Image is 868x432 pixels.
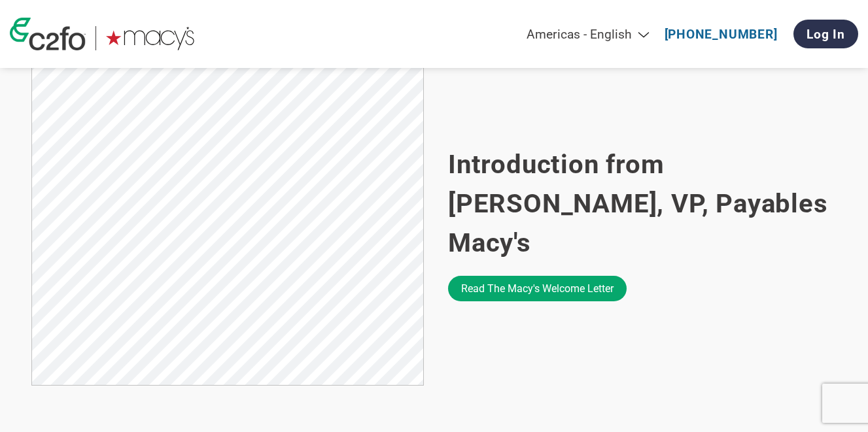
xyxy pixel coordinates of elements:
img: c2fo logo [10,18,86,50]
h2: Introduction from [PERSON_NAME], VP, Payables Macy's [448,145,837,263]
a: [PHONE_NUMBER] [665,27,778,42]
img: Macy's [106,26,194,50]
a: Read the Macy's welcome letter [448,276,627,301]
a: Log In [793,20,858,48]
